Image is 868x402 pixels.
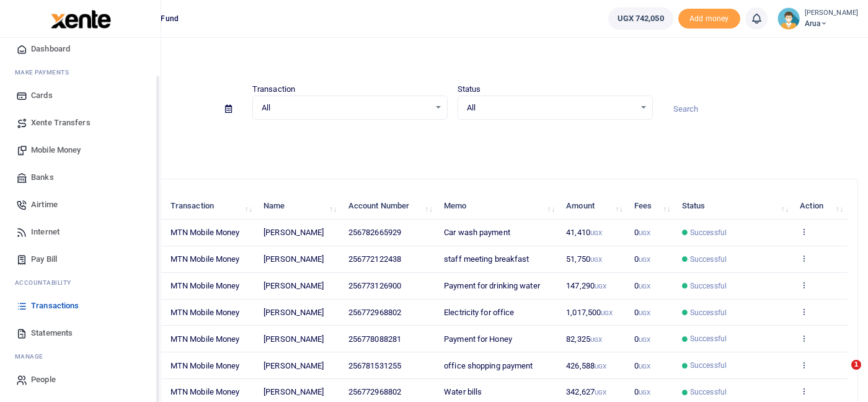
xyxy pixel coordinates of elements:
[634,281,650,290] span: 0
[634,254,650,264] span: 0
[170,254,240,264] span: MTN Mobile Money
[595,389,606,396] small: UGX
[348,281,401,290] span: 256773126900
[10,164,151,191] a: Banks
[170,387,240,396] span: MTN Mobile Money
[690,386,727,398] span: Successful
[639,389,650,396] small: UGX
[793,193,848,220] th: Action: activate to sort column ascending
[444,308,514,317] span: Electricity for office
[690,360,727,371] span: Successful
[263,361,324,370] span: [PERSON_NAME]
[170,334,240,344] span: MTN Mobile Money
[50,14,111,23] a: logo-small logo-large logo-large
[170,228,240,237] span: MTN Mobile Money
[31,253,57,266] span: Pay Bill
[24,278,71,287] span: countability
[851,360,861,370] span: 1
[559,193,627,220] th: Amount: activate to sort column ascending
[634,308,650,317] span: 0
[170,281,240,290] span: MTN Mobile Money
[437,193,559,220] th: Memo: activate to sort column ascending
[678,13,740,22] a: Add money
[595,363,606,370] small: UGX
[690,254,727,265] span: Successful
[595,283,606,290] small: UGX
[444,228,510,237] span: Car wash payment
[10,63,151,82] li: M
[263,228,324,237] span: [PERSON_NAME]
[634,361,650,370] span: 0
[618,12,664,25] span: UGX 742,050
[566,228,602,237] span: 41,410
[262,102,430,114] span: All
[21,68,69,77] span: ake Payments
[639,283,650,290] small: UGX
[348,254,401,264] span: 256772122438
[348,361,401,370] span: 256781531255
[458,83,481,96] label: Status
[10,347,151,366] li: M
[263,334,324,344] span: [PERSON_NAME]
[678,9,740,29] span: Add money
[675,193,793,220] th: Status: activate to sort column ascending
[257,193,342,220] th: Name: activate to sort column ascending
[566,254,602,264] span: 51,750
[31,171,54,184] span: Banks
[639,230,650,236] small: UGX
[627,193,675,220] th: Fees: activate to sort column ascending
[10,191,151,218] a: Airtime
[566,361,606,370] span: 426,588
[170,308,240,317] span: MTN Mobile Money
[777,7,858,30] a: profile-user [PERSON_NAME] Arua
[31,199,58,211] span: Airtime
[31,43,70,55] span: Dashboard
[31,327,73,339] span: Statements
[342,193,437,220] th: Account Number: activate to sort column ascending
[348,334,401,344] span: 256778088281
[47,135,858,148] p: Download
[566,308,613,317] span: 1,017,500
[10,319,151,347] a: Statements
[603,7,678,30] li: Wallet ballance
[608,7,673,30] a: UGX 742,050
[467,102,635,114] span: All
[170,361,240,370] span: MTN Mobile Money
[601,310,613,316] small: UGX
[634,387,650,396] span: 0
[444,281,540,290] span: Payment for drinking water
[805,8,858,19] small: [PERSON_NAME]
[690,280,727,292] span: Successful
[639,363,650,370] small: UGX
[444,334,512,344] span: Payment for Honey
[47,53,858,67] h4: Transactions
[31,144,81,156] span: Mobile Money
[164,193,257,220] th: Transaction: activate to sort column ascending
[31,89,53,102] span: Cards
[639,336,650,343] small: UGX
[690,307,727,318] span: Successful
[777,7,800,30] img: profile-user
[444,254,529,264] span: staff meeting breakfast
[690,333,727,344] span: Successful
[31,226,60,238] span: Internet
[590,336,602,343] small: UGX
[263,308,324,317] span: [PERSON_NAME]
[10,246,151,273] a: Pay Bill
[566,387,606,396] span: 342,627
[590,230,602,236] small: UGX
[639,310,650,316] small: UGX
[10,218,151,246] a: Internet
[634,334,650,344] span: 0
[663,99,858,120] input: Search
[31,117,91,129] span: Xente Transfers
[31,373,56,386] span: People
[10,35,151,63] a: Dashboard
[252,83,295,96] label: Transaction
[566,281,606,290] span: 147,290
[263,387,324,396] span: [PERSON_NAME]
[348,308,401,317] span: 256772968802
[10,366,151,393] a: People
[263,281,324,290] span: [PERSON_NAME]
[805,18,858,29] span: Arua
